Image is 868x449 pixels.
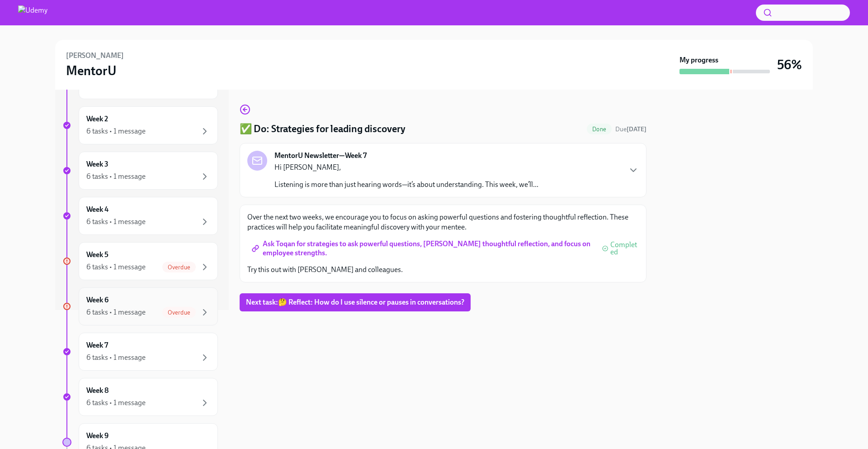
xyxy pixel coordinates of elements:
h3: 56% [777,57,802,73]
div: 6 tasks • 1 message [86,262,146,272]
h6: Week 4 [86,205,108,215]
span: Overdue [162,309,196,316]
h6: Week 3 [86,159,108,169]
strong: [DATE] [627,125,646,133]
div: 6 tasks • 1 message [86,307,146,317]
p: Hi [PERSON_NAME], [274,162,538,172]
span: Overdue [162,264,196,271]
a: Week 76 tasks • 1 message [62,333,218,371]
div: 6 tasks • 1 message [86,398,146,408]
span: Done [587,126,612,133]
span: Next task : 🤔 Reflect: How do I use silence or pauses in conversations? [246,298,464,307]
h6: Week 6 [86,295,108,305]
h6: Week 8 [86,386,108,396]
span: Completed [610,241,639,256]
a: Week 66 tasks • 1 messageOverdue [62,287,218,325]
a: Week 26 tasks • 1 message [62,106,218,144]
a: Ask Toqan for strategies to ask powerful questions, [PERSON_NAME] thoughtful reflection, and focu... [247,239,599,258]
h6: Week 9 [86,431,108,441]
div: 6 tasks • 1 message [86,172,146,182]
div: 6 tasks • 1 message [86,217,146,227]
a: Week 56 tasks • 1 messageOverdue [62,242,218,280]
span: August 30th, 2025 05:00 [615,125,646,134]
a: Week 36 tasks • 1 message [62,152,218,190]
h6: Week 7 [86,340,108,350]
p: Over the next two weeks, we encourage you to focus on asking powerful questions and fostering tho... [247,212,639,232]
strong: My progress [679,55,718,65]
div: 6 tasks • 1 message [86,126,146,136]
p: Try this out with [PERSON_NAME] and colleagues. [247,265,639,275]
img: Udemy [18,5,47,20]
h4: ✅ Do: Strategies for leading discovery [240,122,406,136]
h6: [PERSON_NAME] [66,51,124,61]
h6: Week 5 [86,250,108,260]
a: Week 86 tasks • 1 message [62,378,218,416]
a: Week 46 tasks • 1 message [62,197,218,235]
span: Due [615,125,646,133]
h3: MentorU [66,62,117,79]
div: 6 tasks • 1 message [86,353,146,363]
span: Ask Toqan for strategies to ask powerful questions, [PERSON_NAME] thoughtful reflection, and focu... [254,244,592,253]
h6: Week 2 [86,114,108,124]
strong: MentorU Newsletter—Week 7 [274,151,367,161]
button: Next task:🤔 Reflect: How do I use silence or pauses in conversations? [240,293,471,311]
p: Listening is more than just hearing words—it’s about understanding. This week, we’ll... [274,180,538,190]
